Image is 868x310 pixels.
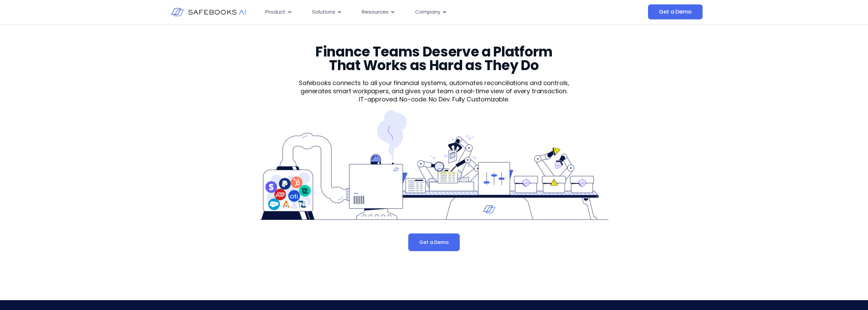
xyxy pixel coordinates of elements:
[419,239,448,246] span: Get a Demo
[265,8,285,16] span: Product
[312,8,335,16] span: Solutions
[260,5,580,19] nav: Menu
[287,95,581,103] p: IT-approved. No-code. No Dev. Fully Customizable.
[648,4,702,19] a: Get a Demo
[287,79,581,95] p: Safebooks connects to all your financial systems, automates reconciliations and controls, generat...
[362,8,388,16] span: Resources
[408,233,459,251] a: Get a Demo
[302,45,565,72] h3: Finance Teams Deserve a Platform That Works as Hard as They Do
[415,8,440,16] span: Company
[659,9,691,15] span: Get a Demo
[260,110,608,220] img: Product 1
[260,5,580,19] div: Menu Toggle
